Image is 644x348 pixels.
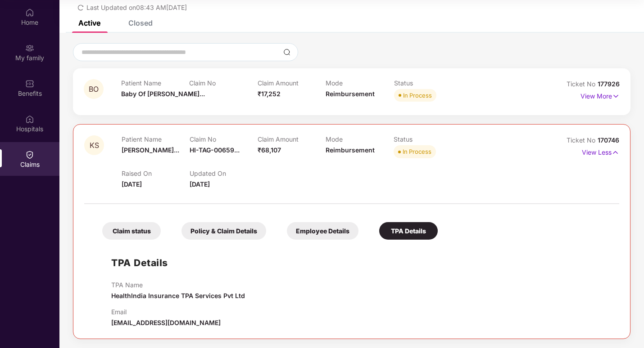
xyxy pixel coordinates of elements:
img: svg+xml;base64,PHN2ZyB4bWxucz0iaHR0cDovL3d3dy53My5vcmcvMjAwMC9zdmciIHdpZHRoPSIxNyIgaGVpZ2h0PSIxNy... [612,91,620,101]
p: Claim Amount [258,79,326,87]
div: In Process [403,91,432,100]
img: svg+xml;base64,PHN2ZyBpZD0iQmVuZWZpdHMiIHhtbG5zPSJodHRwOi8vd3d3LnczLm9yZy8yMDAwL3N2ZyIgd2lkdGg9Ij... [25,79,34,88]
p: TPA Name [111,281,245,289]
span: Reimbursement [326,90,375,98]
span: HealthIndia Insurance TPA Services Pvt Ltd [111,292,245,299]
p: Claim No [190,135,258,143]
span: 177926 [598,80,620,88]
img: svg+xml;base64,PHN2ZyB4bWxucz0iaHR0cDovL3d3dy53My5vcmcvMjAwMC9zdmciIHdpZHRoPSIxNyIgaGVpZ2h0PSIxNy... [612,147,619,157]
p: Claim Amount [258,135,326,143]
span: [DATE] [122,180,142,188]
span: redo [77,4,84,11]
div: Claim status [102,222,161,240]
p: View More [581,89,620,101]
span: Reimbursement [326,146,375,154]
span: BO [89,85,99,93]
div: Employee Details [287,222,358,240]
div: In Process [403,147,431,156]
span: [EMAIL_ADDRESS][DOMAIN_NAME] [111,319,221,326]
span: Baby Of [PERSON_NAME]... [121,90,205,98]
div: Closed [128,18,153,27]
span: ₹17,252 [258,90,281,98]
img: svg+xml;base64,PHN2ZyBpZD0iSG9tZSIgeG1sbnM9Imh0dHA6Ly93d3cudzMub3JnLzIwMDAvc3ZnIiB3aWR0aD0iMjAiIG... [25,8,34,17]
p: Status [394,135,462,143]
span: ₹68,107 [258,146,281,154]
span: Ticket No [567,80,598,88]
span: [PERSON_NAME]... [122,146,179,154]
span: Ticket No [567,136,598,144]
span: [DATE] [190,180,210,188]
img: svg+xml;base64,PHN2ZyBpZD0iQ2xhaW0iIHhtbG5zPSJodHRwOi8vd3d3LnczLm9yZy8yMDAwL3N2ZyIgd2lkdGg9IjIwIi... [25,150,34,159]
p: Email [111,308,221,316]
p: Updated On [190,170,258,177]
p: Raised On [122,170,190,177]
p: Mode [326,79,394,87]
span: Last Updated on 08:43 AM[DATE] [86,4,187,11]
div: Active [78,18,100,27]
p: Patient Name [122,135,190,143]
span: - [189,90,192,98]
img: svg+xml;base64,PHN2ZyB3aWR0aD0iMjAiIGhlaWdodD0iMjAiIHZpZXdCb3g9IjAgMCAyMCAyMCIgZmlsbD0ibm9uZSIgeG... [25,44,34,53]
span: HI-TAG-00659... [190,146,240,154]
img: svg+xml;base64,PHN2ZyBpZD0iU2VhcmNoLTMyeDMyIiB4bWxucz0iaHR0cDovL3d3dy53My5vcmcvMjAwMC9zdmciIHdpZH... [283,49,290,56]
span: 170746 [598,136,619,144]
h1: TPA Details [111,255,168,270]
span: KS [90,142,99,149]
p: Mode [326,135,394,143]
div: Policy & Claim Details [181,222,266,240]
img: svg+xml;base64,PHN2ZyBpZD0iSG9zcGl0YWxzIiB4bWxucz0iaHR0cDovL3d3dy53My5vcmcvMjAwMC9zdmciIHdpZHRoPS... [25,115,34,124]
p: Claim No [189,79,258,87]
p: View Less [582,145,619,157]
div: TPA Details [379,222,438,240]
p: Status [394,79,463,87]
p: Patient Name [121,79,190,87]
